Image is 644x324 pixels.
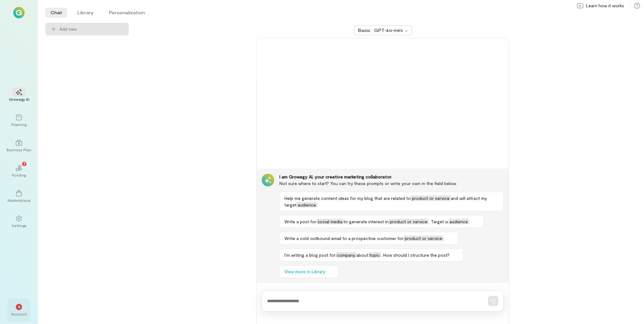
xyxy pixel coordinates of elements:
span: Write a cold outbound email to a prospective customer for [284,236,403,241]
button: Write a cold outbound email to a prospective customer forproduct or service. [279,232,458,245]
span: audience [448,219,469,224]
span: topic [368,252,381,258]
div: Funding [12,172,26,177]
span: I’m writing a blog post for [284,252,336,258]
a: Business Plan [8,135,30,157]
span: Help me generate content ideas for my blog that are related to [284,195,411,201]
button: Help me generate content ideas for my blog that are related toproduct or serviceand will attract ... [279,192,504,211]
div: Business Plan [7,147,31,152]
span: product or service [403,236,444,241]
span: . [469,219,470,224]
div: *Account [8,299,30,321]
div: I am Growegy AI, your creative marketing collaborator. [279,174,504,180]
a: Marketplace [8,185,30,208]
span: . [444,236,444,241]
a: Funding [8,160,30,183]
span: audience [296,202,317,207]
span: Write a post for [284,219,316,224]
span: social media [316,219,343,224]
div: Not sure where to start? You can try these prompts or write your own in the field below. [279,180,504,187]
span: Add new [59,26,124,32]
button: I’m writing a blog post forcompanyabouttopic. How should I structure the post? [279,249,463,261]
div: Growegy AI [9,97,29,102]
div: Planning [11,122,27,127]
button: View more in Library [279,265,339,278]
span: to generate interest in [343,219,389,224]
span: product or service [411,195,451,201]
span: Learn how it works [586,3,624,9]
a: Settings [8,210,30,233]
span: 7 [23,161,26,166]
span: product or service [389,219,429,224]
div: Settings [12,223,27,228]
li: Library [72,8,99,18]
button: Write a post forsocial mediato generate interest inproduct or service. Target isaudience. [279,215,484,228]
span: . How should I structure the post? [381,252,450,258]
span: View more in Library [284,268,325,275]
span: . [317,202,318,207]
div: Basic · GPT‑4o‑mini [358,27,403,33]
a: Growegy AI [8,84,30,107]
li: Chat [45,8,67,18]
span: company [336,252,356,258]
a: Planning [8,109,30,132]
li: Personalization [104,8,150,18]
div: Account [11,311,27,316]
span: about [356,252,368,258]
div: Marketplace [8,198,31,203]
span: . Target is [429,219,448,224]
